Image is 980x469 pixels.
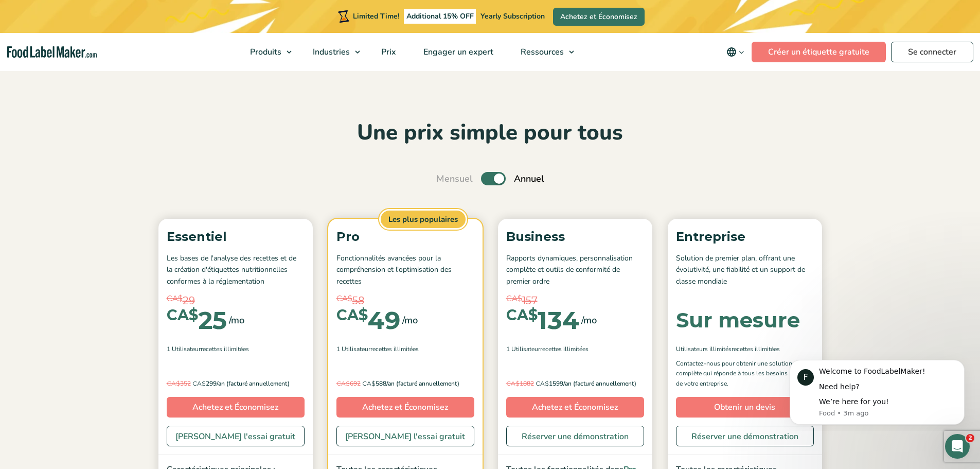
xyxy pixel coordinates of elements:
span: CA$ [506,308,538,323]
span: Engager un expert [420,46,494,58]
p: Entreprise [676,227,814,247]
span: /mo [229,313,244,327]
span: 1 Utilisateur [167,344,201,354]
span: Recettes illimitées [201,344,249,354]
p: Solution de premier plan, offrant une évolutivité, une fiabilité et un support de classe mondiale [676,253,814,287]
span: CA$ [192,379,206,387]
a: Prix [368,33,407,71]
span: 1 Utilisateur [336,344,370,354]
p: Rapports dynamiques, personnalisation complète et outils de conformité de premier ordre [506,253,644,287]
iframe: Intercom notifications message [774,351,980,431]
div: 25 [167,308,227,333]
iframe: Intercom live chat [945,434,970,459]
span: 1 Utilisateur [506,344,540,354]
a: Réserver une démonstration [506,426,644,446]
span: Mensuel [436,172,473,186]
a: Ressources [507,33,579,71]
p: Essentiel [167,227,305,247]
p: Pro [336,227,474,247]
span: /mo [402,313,418,327]
div: 134 [506,308,579,333]
div: Sur mesure [676,310,800,331]
a: Achetez et Économisez [167,397,305,418]
span: 2 [966,434,974,442]
span: Utilisateurs illimités [676,344,732,354]
a: [PERSON_NAME] l'essai gratuit [167,426,305,446]
span: Prix [378,46,397,58]
span: CA$ [167,379,180,387]
span: CA$ [167,308,198,323]
span: CA$ [167,293,183,305]
span: /mo [581,313,597,327]
span: CA$ [336,379,350,387]
span: Additional 15% OFF [404,9,476,24]
span: CA$ [536,379,549,387]
label: Toggle [481,172,506,185]
span: CA$ [336,293,352,305]
div: 49 [336,308,400,333]
span: Ressources [518,46,565,58]
del: 1882 [506,379,534,388]
a: Achetez et Économisez [553,8,645,26]
del: 692 [336,379,361,388]
span: CA$ [506,293,522,305]
a: Créer un étiquette gratuite [752,42,886,62]
span: Produits [247,46,282,58]
p: Contactez-nous pour obtenir une solution complète qui réponde à tous les besoins de votre entrepr... [676,359,794,389]
a: [PERSON_NAME] l'essai gratuit [336,426,474,446]
p: Business [506,227,644,247]
span: CA$ [362,379,376,387]
h2: Une prix simple pour tous [153,119,827,147]
a: Achetez et Économisez [506,397,644,418]
a: Produits [237,33,297,71]
a: Engager un expert [410,33,505,71]
span: Annuel [514,172,544,186]
p: 299/an (facturé annuellement) [167,378,305,389]
a: Réserver une démonstration [676,426,814,446]
a: Se connecter [891,42,973,62]
span: Recettes illimitées [540,344,589,354]
span: Limited Time! [353,11,399,21]
span: Industries [310,46,351,58]
p: 1599/an (facturé annuellement) [506,378,644,389]
span: CA$ [336,308,368,323]
a: Industries [299,33,365,71]
span: 58 [352,293,364,308]
p: 588/an (facturé annuellement) [336,378,474,389]
span: Les plus populaires [379,209,467,230]
p: Les bases de l'analyse des recettes et de la création d'étiquettes nutritionnelles conformes à la... [167,253,305,287]
span: Recettes illimitées [732,344,780,354]
span: 29 [183,293,195,308]
span: CA$ [506,379,520,387]
span: Recettes illimitées [370,344,419,354]
a: Achetez et Économisez [336,397,474,418]
del: 352 [167,379,191,388]
span: Yearly Subscription [480,11,545,21]
span: 157 [522,293,538,308]
p: Fonctionnalités avancées pour la compréhension et l'optimisation des recettes [336,253,474,287]
a: Obtenir un devis [676,397,814,418]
